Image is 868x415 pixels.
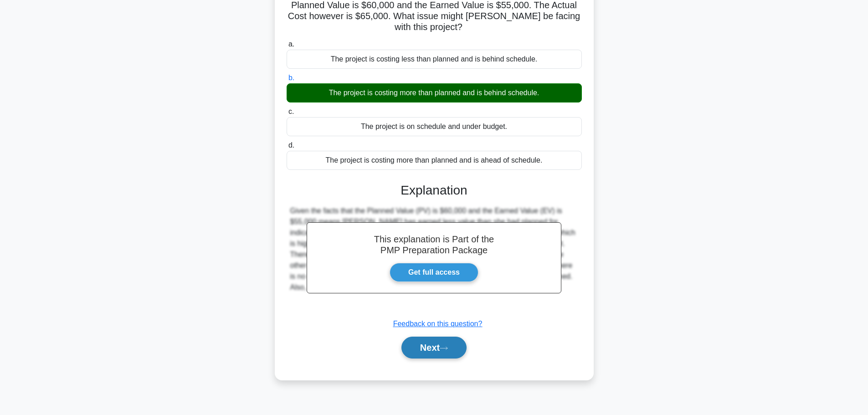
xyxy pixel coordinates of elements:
div: The project is costing more than planned and is ahead of schedule. [287,151,582,170]
div: The project is costing less than planned and is behind schedule. [287,50,582,69]
a: Get full access [390,263,478,282]
div: The project is on schedule and under budget. [287,117,582,136]
span: c. [288,108,294,115]
div: Given the facts that the Planned Value (PV) is $60,000 and the Earned Value (EV) is $55,000 means... [290,205,578,293]
span: b. [288,74,294,82]
button: Next [401,337,467,359]
div: The project is costing more than planned and is behind schedule. [287,83,582,102]
a: Feedback on this question? [393,320,483,328]
span: a. [288,40,294,48]
span: d. [288,141,294,149]
h3: Explanation [292,183,576,198]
